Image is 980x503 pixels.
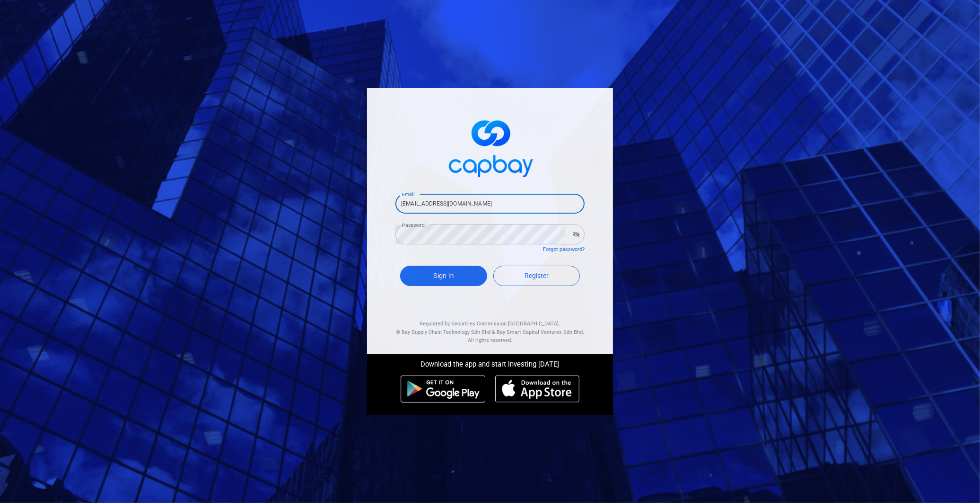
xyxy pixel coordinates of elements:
a: Forgot password? [543,246,585,252]
label: Email [402,191,414,198]
span: Register [525,272,549,279]
a: Register [493,266,580,286]
img: logo [443,112,537,182]
label: Password [402,222,425,229]
img: ios [495,375,579,403]
span: Bay Smart Capital Ventures Sdn Bhd. [497,329,584,335]
div: Download the app and start investing [DATE] [360,354,620,370]
img: android [401,375,486,403]
button: Sign In [400,266,487,286]
div: Regulated by Securities Commission [GEOGRAPHIC_DATA]. & All rights reserved. [395,310,585,345]
span: © Bay Supply Chain Technology Sdn Bhd [396,329,490,335]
